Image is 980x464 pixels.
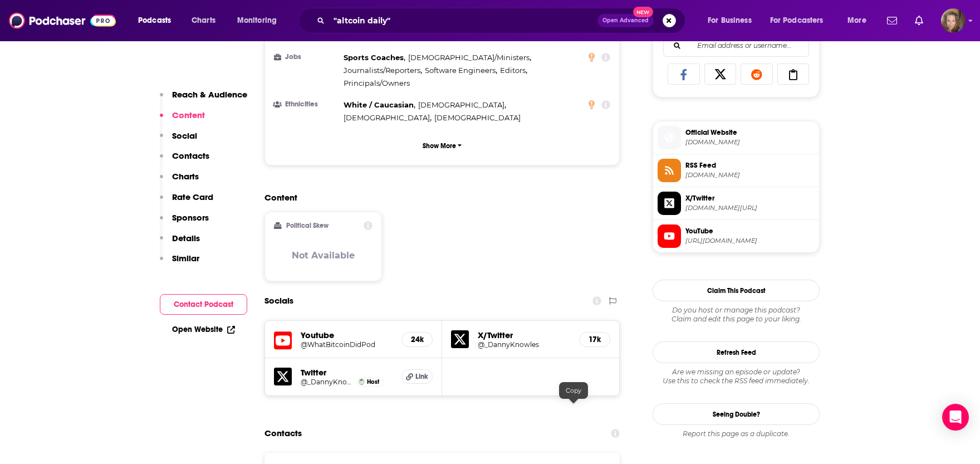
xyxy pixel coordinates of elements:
h3: Jobs [274,53,339,61]
p: Reach & Audience [172,89,247,100]
div: Claim and edit this page to your liking. [653,306,820,324]
a: Seeing Double? [653,403,820,425]
h5: X/Twitter [478,330,570,340]
button: Contacts [160,150,209,171]
span: RSS Feed [685,160,815,170]
a: Show notifications dropdown [883,11,901,30]
p: Rate Card [172,192,213,202]
a: Open Website [172,325,235,334]
a: YouTube[URL][DOMAIN_NAME] [658,224,815,248]
span: For Podcasters [770,13,824,28]
span: [DEMOGRAPHIC_DATA] [344,113,430,122]
button: Social [160,130,197,151]
button: Sponsors [160,212,209,233]
img: User Profile [941,8,966,33]
h2: Socials [264,290,293,311]
span: feeds.fountain.fm [685,171,815,179]
span: Editors [500,66,526,75]
p: Contacts [172,150,209,161]
span: YouTube [685,226,815,236]
span: Software Engineers [425,66,496,75]
span: Official Website [685,128,815,138]
a: @WhatBitcoinDidPod [301,340,393,349]
button: open menu [840,12,880,30]
a: Share on Facebook [668,64,700,85]
a: Share on Reddit [741,64,773,85]
span: , [344,99,415,111]
button: Contact Podcast [160,294,247,315]
a: Link [401,369,433,384]
span: Logged in as smcclure267 [941,8,966,33]
span: Charts [192,13,215,28]
h2: Content [264,192,611,203]
button: Charts [160,171,199,192]
span: , [418,99,506,111]
span: , [408,51,531,64]
img: Podchaser - Follow, Share and Rate Podcasts [9,10,116,31]
button: Refresh Feed [653,341,820,363]
a: Official Website[DOMAIN_NAME] [658,126,815,149]
a: X/Twitter[DOMAIN_NAME][URL] [658,192,815,215]
h5: 17k [589,335,601,344]
a: @_DannyKnowles [478,340,570,349]
input: Email address or username... [673,35,800,56]
button: Details [160,233,200,253]
h5: 24k [411,335,423,344]
p: Show More [423,142,456,150]
span: , [425,64,497,77]
h5: Twitter [301,367,393,378]
button: Show profile menu [941,8,966,33]
span: [DEMOGRAPHIC_DATA] [418,100,504,109]
span: Do you host or manage this podcast? [653,306,820,315]
span: https://www.youtube.com/@WhatBitcoinDidPod [685,237,815,245]
h3: Ethnicities [274,101,339,108]
div: Open Intercom Messenger [942,404,969,431]
span: White / Caucasian [344,100,414,109]
div: Search podcasts, credits, & more... [309,8,696,33]
h3: Not Available [292,250,355,261]
span: Host [367,378,379,385]
button: Open AdvancedNew [597,14,654,27]
span: [DEMOGRAPHIC_DATA]/Ministers [408,53,530,62]
a: Share on X/Twitter [704,64,737,85]
span: Open Advanced [602,18,649,23]
a: @_DannyKnowles [301,378,354,386]
span: Sports Coaches [344,53,404,62]
a: Show notifications dropdown [910,11,928,30]
span: , [344,111,432,124]
button: Similar [160,253,199,273]
span: , [500,64,527,77]
button: open menu [229,12,291,30]
span: [DEMOGRAPHIC_DATA] [434,113,521,122]
h2: Political Skew [286,222,329,229]
span: whatbitcoindid.com [685,138,815,146]
p: Content [172,110,205,120]
p: Sponsors [172,212,209,223]
span: twitter.com/_DannyKnowles [685,204,815,212]
a: RSS Feed[DOMAIN_NAME] [658,159,815,182]
span: , [344,51,405,64]
p: Details [172,233,200,243]
h5: Youtube [301,330,393,340]
span: , [344,64,422,77]
a: Copy Link [777,64,810,85]
button: open menu [763,12,840,30]
button: Reach & Audience [160,89,247,110]
div: Report this page as a duplicate. [653,429,820,438]
span: Monitoring [237,13,277,28]
button: Claim This Podcast [653,280,820,301]
div: Search followers [663,35,809,57]
button: open menu [130,12,185,30]
button: Show More [274,135,610,156]
button: open menu [700,12,766,30]
span: For Business [708,13,752,28]
button: Content [160,110,205,130]
h2: Contacts [264,423,302,444]
span: Principals/Owners [344,79,410,87]
a: Danny Knowles [359,379,365,385]
span: Link [415,372,428,381]
div: Are we missing an episode or update? Use this to check the RSS feed immediately. [653,368,820,385]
